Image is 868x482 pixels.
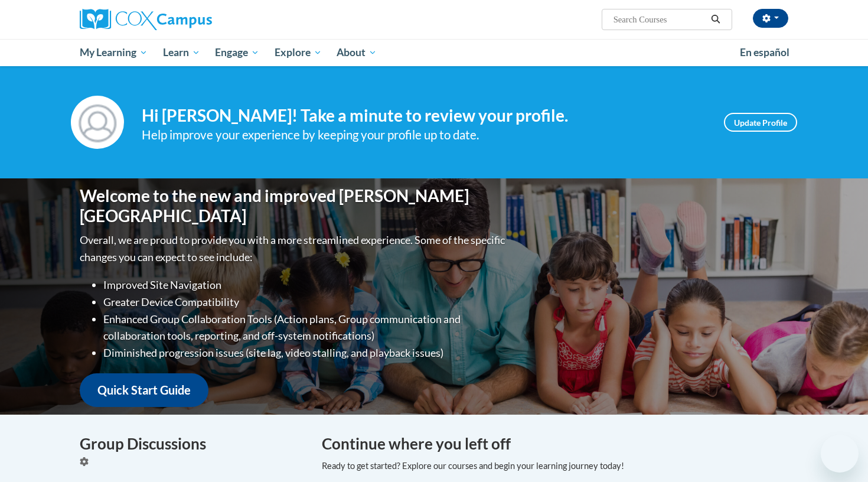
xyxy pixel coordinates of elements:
img: Cox Campus [80,9,212,30]
a: Learn [155,39,208,66]
div: Help improve your experience by keeping your profile up to date. [142,125,706,145]
iframe: Button to launch messaging window [821,435,859,473]
span: En español [740,46,789,58]
span: Engage [215,45,259,60]
p: Overall, we are proud to provide you with a more streamlined experience. Some of the specific cha... [80,232,508,266]
button: Account Settings [753,9,788,28]
h4: Hi [PERSON_NAME]! Take a minute to review your profile. [142,106,706,126]
li: Enhanced Group Collaboration Tools (Action plans, Group communication and collaboration tools, re... [103,311,508,345]
span: Learn [163,45,200,60]
a: Engage [207,39,267,66]
a: About [329,39,385,66]
h4: Continue where you left off [322,432,788,455]
div: Main menu [62,39,806,66]
li: Improved Site Navigation [103,276,508,294]
li: Diminished progression issues (site lag, video stalling, and playback issues) [103,344,508,361]
input: Search Courses [612,12,707,27]
a: En español [732,40,797,65]
li: Greater Device Compatibility [103,294,508,311]
a: Cox Campus [80,9,304,30]
a: My Learning [72,39,155,66]
a: Update Profile [724,113,797,132]
span: My Learning [80,45,148,60]
h4: Group Discussions [80,432,304,455]
h1: Welcome to the new and improved [PERSON_NAME][GEOGRAPHIC_DATA] [80,186,508,226]
span: About [337,45,377,60]
a: Explore [267,39,329,66]
a: Quick Start Guide [80,373,208,407]
button: Search [707,12,725,27]
span: Explore [275,45,322,60]
img: Profile Image [71,96,124,149]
